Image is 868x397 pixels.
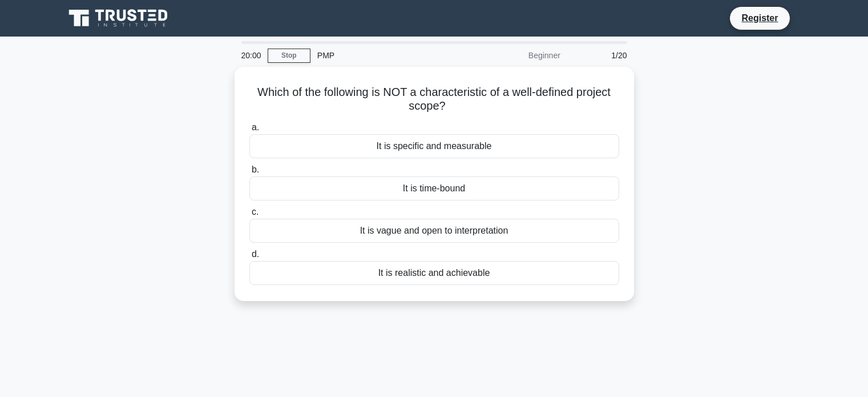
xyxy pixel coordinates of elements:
div: Beginner [467,44,567,67]
span: d. [252,249,259,259]
div: It is realistic and achievable [249,261,619,285]
a: Register [734,11,785,25]
span: b. [252,165,259,174]
span: a. [252,122,259,132]
div: It is vague and open to interpretation [249,219,619,243]
div: 20:00 [235,44,268,67]
div: PMP [310,44,467,67]
a: Stop [268,49,310,63]
span: c. [252,207,259,216]
h5: Which of the following is NOT a characteristic of a well-defined project scope? [248,85,620,114]
div: 1/20 [567,44,634,67]
div: It is time-bound [249,177,619,200]
div: It is specific and measurable [249,134,619,158]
